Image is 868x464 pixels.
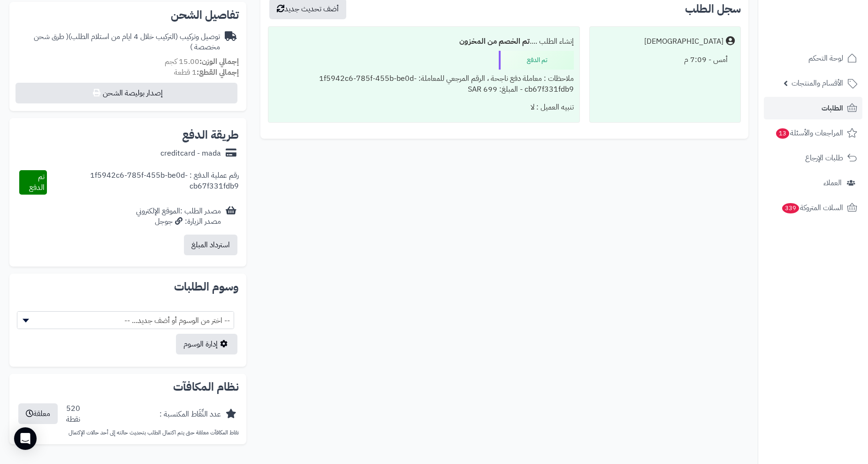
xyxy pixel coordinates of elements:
span: لوحة التحكم [808,52,843,65]
strong: إجمالي القطع: [197,67,239,78]
a: إدارة الوسوم [176,334,237,354]
div: توصيل وتركيب (التركيب خلال 4 ايام من استلام الطلب) [17,31,220,53]
span: 13 [776,128,789,139]
h2: تفاصيل الشحن [17,9,239,21]
span: -- اختر من الوسوم أو أضف جديد... -- [17,312,234,330]
span: تم الدفع [29,171,45,193]
a: المراجعات والأسئلة13 [764,122,862,144]
button: استرداد المبلغ [184,235,237,255]
p: نقاط المكافآت معلقة حتى يتم اكتمال الطلب بتحديث حالته إلى أحد حالات الإكتمال [17,429,239,437]
div: أمس - 7:09 م [595,51,735,69]
div: رقم عملية الدفع : 1f5942c6-785f-455b-be0d-cb67f331fdb9 [47,170,239,195]
h3: سجل الطلب [685,3,741,15]
strong: إجمالي الوزن: [199,56,239,67]
span: العملاء [823,176,842,189]
span: الطلبات [822,102,843,115]
div: نقطة [66,414,80,425]
img: logo-2.png [804,26,859,46]
div: [DEMOGRAPHIC_DATA] [644,36,723,47]
span: السلات المتروكة [781,201,843,214]
span: -- اختر من الوسوم أو أضف جديد... -- [17,311,234,329]
a: العملاء [764,172,862,194]
div: Open Intercom Messenger [14,427,37,450]
div: 520 [66,403,80,425]
div: ملاحظات : معاملة دفع ناجحة ، الرقم المرجعي للمعاملة: 1f5942c6-785f-455b-be0d-cb67f331fdb9 - المبل... [274,70,574,99]
a: لوحة التحكم [764,47,862,70]
b: تم الخصم من المخزون [459,36,530,47]
div: مصدر الطلب :الموقع الإلكتروني [136,206,221,228]
span: 339 [782,203,799,213]
span: ( طرق شحن مخصصة ) [34,31,220,53]
span: طلبات الإرجاع [805,151,843,165]
h2: وسوم الطلبات [17,281,239,292]
h2: نظام المكافآت [17,381,239,393]
span: المراجعات والأسئلة [775,126,843,140]
button: معلقة [18,403,58,424]
a: الطلبات [764,97,862,119]
div: عدد النِّقَاط المكتسبة : [160,409,221,420]
a: طلبات الإرجاع [764,147,862,169]
small: 15.00 كجم [165,56,239,67]
span: الأقسام والمنتجات [792,77,843,90]
h2: طريقة الدفع [182,129,239,141]
div: creditcard - mada [160,148,221,159]
div: تم الدفع [499,51,574,70]
div: إنشاء الطلب .... [274,32,574,51]
small: 1 قطعة [174,67,239,78]
div: مصدر الزيارة: جوجل [136,216,221,227]
button: إصدار بوليصة الشحن [15,83,237,103]
a: السلات المتروكة339 [764,197,862,219]
div: تنبيه العميل : لا [274,98,574,117]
